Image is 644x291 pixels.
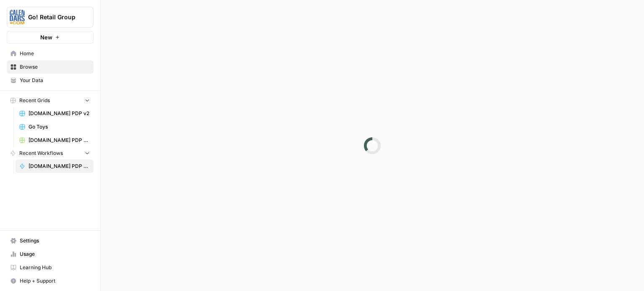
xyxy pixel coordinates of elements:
span: Usage [20,250,90,258]
a: Usage [7,247,93,261]
img: Go! Retail Group Logo [10,10,25,25]
span: Recent Grids [19,97,50,104]
a: Settings [7,234,93,247]
span: Settings [20,237,90,245]
span: Help + Support [20,277,90,285]
span: [DOMAIN_NAME] PDP Enrichment [29,162,90,170]
a: [DOMAIN_NAME] PDP v2 [16,107,93,120]
a: Go Toys [16,120,93,134]
span: Your Data [20,77,90,84]
a: Browse [7,60,93,74]
span: Browse [20,63,90,71]
span: Go Toys [29,123,90,131]
a: [DOMAIN_NAME] PDP Enrichment [16,160,93,173]
span: Home [20,50,90,57]
button: Help + Support [7,274,93,288]
button: Recent Grids [7,94,93,107]
a: [DOMAIN_NAME] PDP Enrichment Grid [16,134,93,147]
span: Go! Retail Group [28,13,79,21]
a: Learning Hub [7,261,93,274]
a: Your Data [7,74,93,87]
span: New [40,33,52,41]
span: [DOMAIN_NAME] PDP Enrichment Grid [29,136,90,144]
span: Learning Hub [20,264,90,271]
button: New [7,31,93,44]
a: Home [7,47,93,60]
span: Recent Workflows [19,149,63,157]
button: Workspace: Go! Retail Group [7,7,93,28]
button: Recent Workflows [7,147,93,160]
span: [DOMAIN_NAME] PDP v2 [29,110,90,117]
